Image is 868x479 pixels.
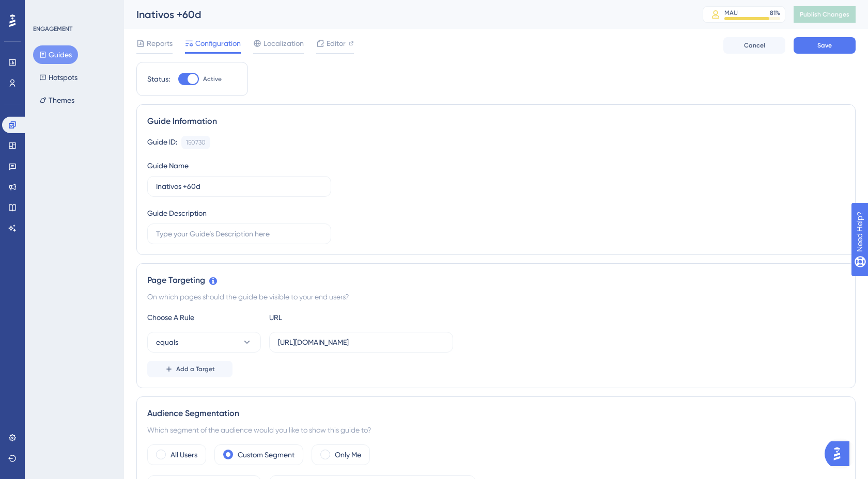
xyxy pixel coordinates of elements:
[147,361,233,377] button: Add a Target
[33,68,84,87] button: Hotspots
[147,73,170,85] div: Status:
[24,3,65,15] span: Need Help?
[147,274,845,286] div: Page Targeting
[33,91,81,109] button: Themes
[724,9,738,17] div: MAU
[147,332,261,353] button: equals
[147,207,207,219] div: Guide Description
[327,37,346,50] span: Editor
[203,75,222,83] span: Active
[147,291,845,303] div: On which pages should the guide be visible to your end users?
[33,45,78,64] button: Guides
[195,37,241,50] span: Configuration
[794,37,856,54] button: Save
[770,9,780,17] div: 81 %
[147,311,261,324] div: Choose A Rule
[278,337,444,348] input: yourwebsite.com/path
[800,10,849,19] span: Publish Changes
[156,181,322,192] input: Type your Guide’s Name here
[186,138,206,147] div: 150730
[176,365,215,373] span: Add a Target
[269,311,383,324] div: URL
[147,424,845,436] div: Which segment of the audience would you like to show this guide to?
[794,6,856,23] button: Publish Changes
[825,438,856,469] iframe: UserGuiding AI Assistant Launcher
[335,449,361,461] label: Only Me
[238,449,295,461] label: Custom Segment
[263,37,304,50] span: Localization
[147,159,189,172] div: Guide Name
[156,228,322,239] input: Type your Guide’s Description here
[171,449,197,461] label: All Users
[147,136,177,149] div: Guide ID:
[817,41,832,50] span: Save
[136,7,677,22] div: Inativos +60d
[147,407,845,420] div: Audience Segmentation
[147,37,173,50] span: Reports
[156,336,178,348] span: equals
[33,25,72,33] div: ENGAGEMENT
[744,41,765,50] span: Cancel
[723,37,785,54] button: Cancel
[147,115,845,127] div: Guide Information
